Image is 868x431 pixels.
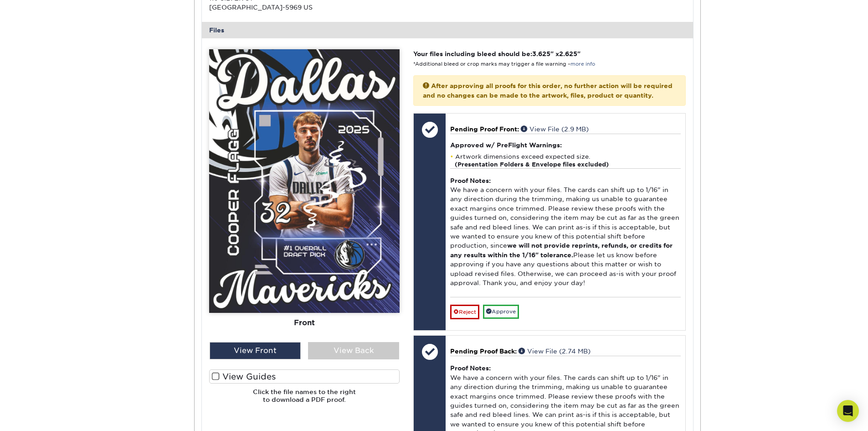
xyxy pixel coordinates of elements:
[450,141,680,149] h4: Approved w/ PreFlight Warnings:
[450,305,479,319] a: Reject
[413,50,580,57] strong: Your files including bleed should be: " x "
[209,388,400,410] h6: Click the file names to the right to download a PDF proof.
[423,82,673,99] strong: After approving all proofs for this order, no further action will be required and no changes can ...
[559,50,577,57] span: 2.625
[450,153,680,168] li: Artwork dimensions exceed expected size.
[570,61,595,67] a: more info
[413,61,595,67] small: *Additional bleed or crop marks may trigger a file warning –
[450,364,491,372] strong: Proof Notes:
[450,168,680,297] div: We have a concern with your files. The cards can shift up to 1/16" in any direction during the tr...
[202,22,693,38] div: Files
[532,50,550,57] span: 3.625
[450,177,491,184] strong: Proof Notes:
[209,369,400,384] label: View Guides
[450,125,519,133] span: Pending Proof Front:
[483,305,519,319] a: Approve
[210,342,301,359] div: View Front
[450,242,673,258] b: we will not provide reprints, refunds, or credits for any results within the 1/16" tolerance.
[450,348,517,355] span: Pending Proof Back:
[209,313,400,333] div: Front
[521,125,589,133] a: View File (2.9 MB)
[455,161,609,168] strong: (Presentation Folders & Envelope files excluded)
[308,342,399,359] div: View Back
[837,400,859,422] div: Open Intercom Messenger
[519,348,591,355] a: View File (2.74 MB)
